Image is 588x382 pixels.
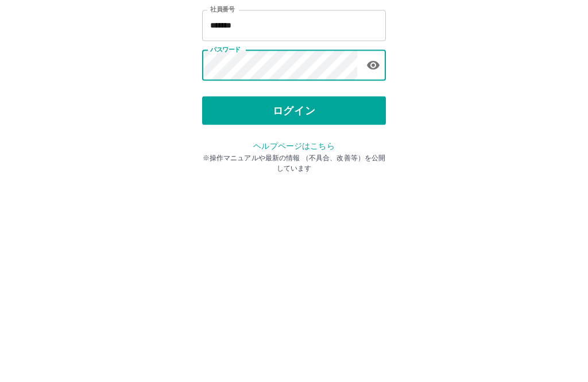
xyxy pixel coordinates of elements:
[257,72,332,94] h2: ログイン
[253,244,334,253] a: ヘルプページはこちら
[202,255,386,276] p: ※操作マニュアルや最新の情報 （不具合、改善等）を公開しています
[202,199,386,227] button: ログイン
[210,148,241,156] label: パスワード
[210,107,234,116] label: 社員番号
